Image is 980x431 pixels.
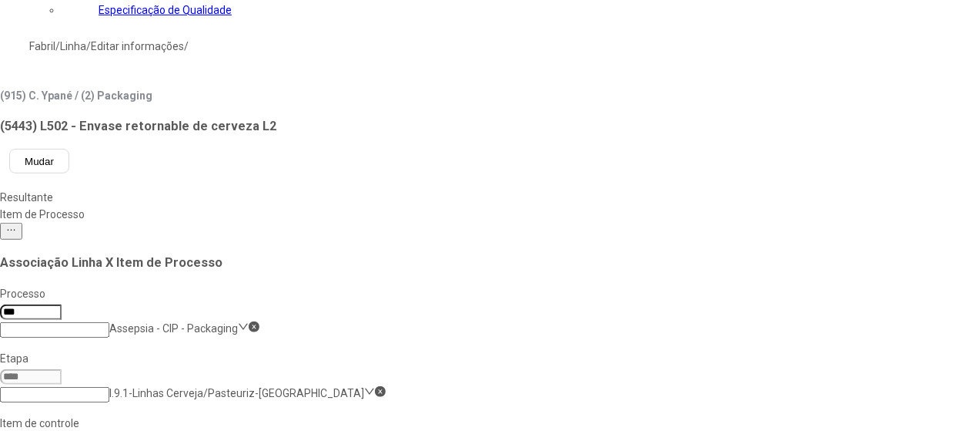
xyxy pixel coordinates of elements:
span: Mudar [25,156,54,167]
a: Especificação de Qualidade [99,4,232,16]
nz-select-item: I.9.1-Linhas Cerveja/Pasteuriz-Rotina [109,387,364,399]
a: Linha [60,40,86,52]
a: Editar informações [91,40,184,52]
nz-breadcrumb-separator: / [184,40,189,52]
nz-breadcrumb-separator: / [55,40,60,52]
nz-select-item: Assepsia - CIP - Packaging [109,322,238,335]
a: Fabril [29,40,55,52]
button: Mudar [9,149,69,173]
nz-breadcrumb-separator: / [86,40,91,52]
